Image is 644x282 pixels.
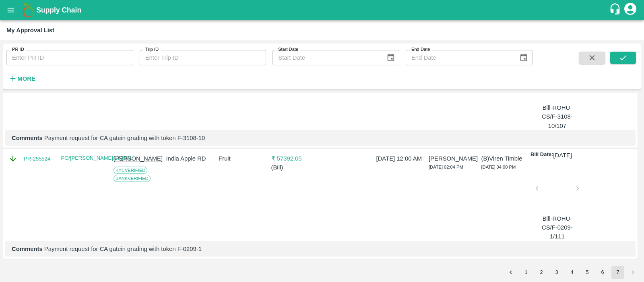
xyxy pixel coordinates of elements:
p: [PERSON_NAME] [429,154,478,163]
b: Comments [12,246,43,252]
input: Enter Trip ID [140,50,266,65]
b: Comments [12,135,43,141]
a: PR-255524 [24,155,50,163]
button: Go to page 3 [550,266,563,279]
span: Bank Verified [114,175,151,182]
label: Start Date [278,46,298,53]
input: Start Date [272,50,380,65]
span: KYC Verified [114,167,147,174]
button: Go to page 5 [581,266,594,279]
nav: pagination navigation [503,266,641,279]
input: Enter PR ID [6,50,133,65]
div: My Approval List [6,25,54,36]
p: Payment request for CA gatein grading with token F-3108-10 [12,134,629,142]
strong: More [17,75,35,82]
p: Bill-ROHU-CS/F-0209-1/111 [540,214,574,241]
button: More [6,72,37,86]
button: Go to page 2 [535,266,548,279]
input: End Date [406,50,513,65]
div: customer-support [609,3,623,17]
button: Go to page 1 [520,266,533,279]
p: Bill Date: [530,151,553,160]
button: Go to page 6 [596,266,609,279]
button: Choose date [516,50,531,65]
p: [PERSON_NAME] [114,154,163,163]
div: account of current user [623,2,638,19]
span: [DATE] 04:00 PM [481,165,516,169]
p: [DATE] 12:00 AM [376,154,425,163]
span: [DATE] 02:04 PM [429,165,463,169]
b: Supply Chain [36,6,81,14]
p: Fruit [219,154,268,163]
button: Go to page 4 [566,266,578,279]
button: page 7 [611,266,624,279]
p: India Apple RD [166,154,215,163]
label: PR ID [12,46,24,53]
p: ₹ 57392.05 [271,154,320,163]
label: Trip ID [145,46,159,53]
p: Payment request for CA gatein grading with token F-0209-1 [12,244,629,253]
button: open drawer [2,1,20,19]
label: End Date [411,46,430,53]
p: ( Bill ) [271,163,320,172]
p: (B) Viren Timble [481,154,530,163]
a: PO/[PERSON_NAME]/173571 [61,155,132,161]
img: logo [20,2,36,18]
p: [DATE] [553,151,572,160]
button: Go to previous page [504,266,517,279]
button: Choose date [383,50,398,65]
p: Bill-ROHU-CS/F-3108-10/107 [540,103,574,130]
a: Supply Chain [36,4,609,16]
